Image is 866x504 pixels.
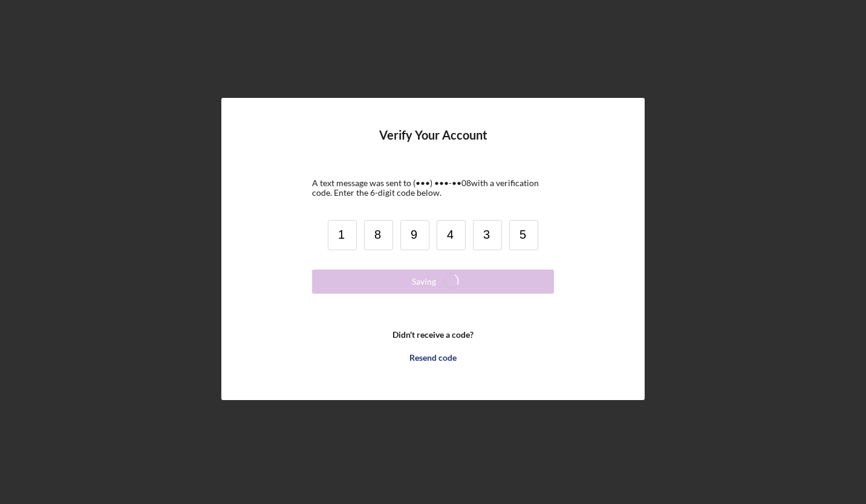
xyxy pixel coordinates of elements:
button: Saving [312,270,554,294]
div: A text message was sent to (•••) •••-•• 08 with a verification code. Enter the 6-digit code below. [312,178,554,198]
button: Resend code [312,346,554,370]
h4: Verify Your Account [379,128,487,160]
div: Saving [412,270,436,294]
div: Resend code [409,346,457,370]
b: Didn't receive a code? [392,330,474,340]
